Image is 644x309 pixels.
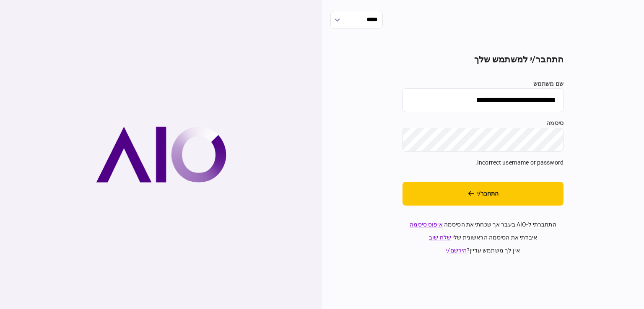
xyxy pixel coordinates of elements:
a: איפוס סיסמה [410,221,442,228]
img: AIO company logo [96,126,226,183]
h2: התחבר/י למשתמש שלך [402,54,563,65]
a: הירשם/י [446,247,467,254]
label: סיסמה [402,119,563,128]
div: התחברתי ל-AIO בעבר אך שכחתי את הסיסמה [402,220,563,229]
button: התחבר/י [402,182,563,206]
a: שלח שוב [429,234,451,241]
div: איבדתי את הסיסמה הראשונית שלי [402,233,563,242]
input: סיסמה [402,128,563,152]
div: אין לך משתמש עדיין ? [402,246,563,255]
input: הראה אפשרויות בחירת שפה [330,11,383,28]
div: Incorrect username or password. [402,158,563,167]
input: שם משתמש [402,88,563,112]
label: שם משתמש [402,80,563,88]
